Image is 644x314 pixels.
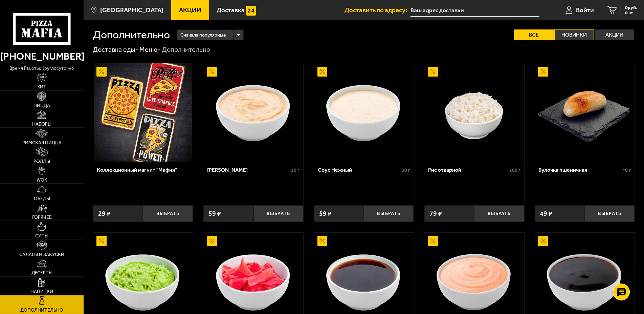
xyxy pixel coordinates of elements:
[424,63,524,162] a: АкционныйРис отварной
[345,7,410,13] span: Доставить по адресу:
[31,271,52,275] span: Десерты
[509,167,520,173] span: 100 г
[96,236,107,246] img: Акционный
[207,67,217,77] img: Акционный
[100,7,163,13] span: [GEOGRAPHIC_DATA]
[97,167,187,173] div: Коллекционный магнит "Мафия"
[595,29,634,40] label: Акции
[622,167,631,173] span: 40 г
[428,67,438,77] img: Акционный
[180,29,226,42] span: Сначала популярные
[20,308,63,313] span: Дополнительно
[143,205,193,222] button: Выбрать
[35,234,48,238] span: Супы
[30,289,53,294] span: Напитки
[585,205,635,222] button: Выбрать
[37,85,46,89] span: Хит
[37,178,47,183] span: WOK
[32,122,51,127] span: Наборы
[425,63,523,162] img: Рис отварной
[204,63,303,162] img: Соус Деликатес
[536,63,634,162] img: Булочка пшеничная
[34,103,50,108] span: Пицца
[139,45,160,54] a: Меню-
[217,7,245,13] span: Доставка
[94,63,192,162] img: Коллекционный магнит "Мафия"
[318,167,400,173] div: Соус Нежный
[22,141,62,145] span: Римская пицца
[364,205,414,222] button: Выбрать
[538,236,548,246] img: Акционный
[428,236,438,246] img: Акционный
[410,4,539,17] input: Ваш адрес доставки
[428,167,508,173] div: Рис отварной
[34,159,50,164] span: Роллы
[93,63,193,162] a: АкционныйКоллекционный магнит "Мафия"
[208,210,221,217] span: 59 ₽
[315,63,413,162] img: Соус Нежный
[625,11,637,15] span: 0 шт.
[514,29,554,40] label: Все
[291,167,299,173] span: 30 г
[93,45,138,54] a: Доставка еды-
[96,67,107,77] img: Акционный
[554,29,594,40] label: Новинки
[179,7,201,13] span: Акции
[207,236,217,246] img: Акционный
[207,167,289,173] div: [PERSON_NAME]
[203,63,303,162] a: АкционныйСоус Деликатес
[246,6,256,16] img: 15daf4d41897b9f0e9f617042186c801.svg
[538,167,621,173] div: Булочка пшеничная
[402,167,410,173] span: 30 г
[474,205,524,222] button: Выбрать
[625,5,637,10] span: 0 руб.
[34,196,50,201] span: Обеды
[429,210,442,217] span: 79 ₽
[540,210,552,217] span: 49 ₽
[535,63,635,162] a: АкционныйБулочка пшеничная
[32,215,52,220] span: Горячее
[253,205,303,222] button: Выбрать
[314,63,414,162] a: АкционныйСоус Нежный
[576,7,594,13] span: Войти
[538,67,548,77] img: Акционный
[317,67,328,77] img: Акционный
[317,236,328,246] img: Акционный
[19,252,64,257] span: Салаты и закуски
[98,210,111,217] span: 29 ₽
[93,29,170,40] h1: Дополнительно
[162,45,210,54] div: Дополнительно
[319,210,332,217] span: 59 ₽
